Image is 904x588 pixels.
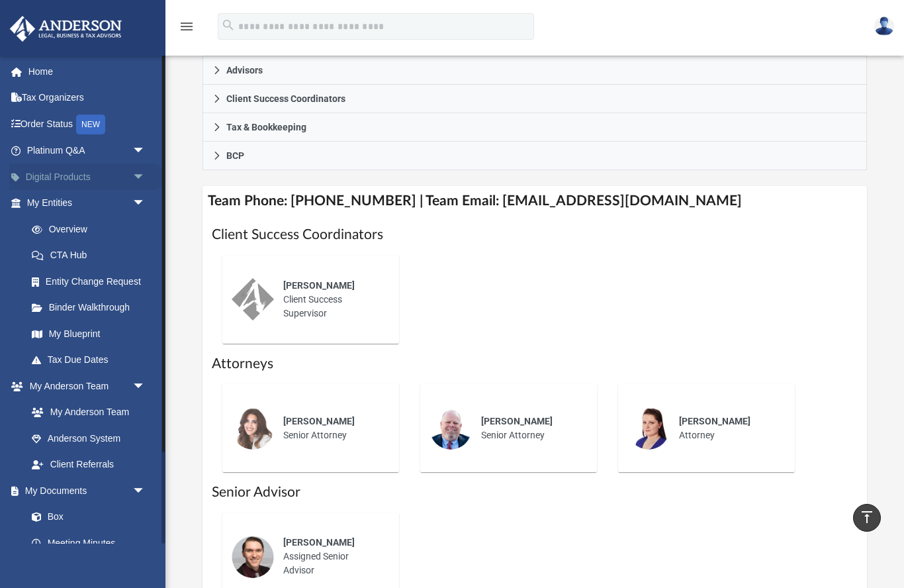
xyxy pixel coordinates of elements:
div: NEW [76,115,105,134]
a: My Documentsarrow_drop_down [9,477,159,504]
span: [PERSON_NAME] [481,416,553,426]
div: Senior Attorney [274,405,390,452]
div: Attorney [670,405,786,452]
a: Entity Change Request [19,268,165,295]
img: Anderson Advisors Platinum Portal [6,16,126,42]
h1: Client Success Coordinators [212,225,858,244]
a: Client Referrals [19,452,159,478]
a: Tax Organizers [9,85,165,111]
div: Senior Attorney [472,405,588,452]
a: Binder Walkthrough [19,295,165,321]
img: thumbnail [429,407,472,450]
span: arrow_drop_down [132,373,159,400]
span: Tax & Bookkeeping [226,122,306,132]
div: Assigned Senior Advisor [274,526,390,587]
a: Box [19,504,152,530]
a: menu [179,25,195,34]
a: My Anderson Teamarrow_drop_down [9,373,159,399]
a: Client Success Coordinators [203,85,867,113]
img: thumbnail [627,407,670,450]
a: BCP [203,142,867,170]
i: menu [179,19,195,34]
span: BCP [226,151,244,160]
span: Advisors [226,66,263,75]
img: thumbnail [232,407,274,450]
span: arrow_drop_down [132,164,159,191]
span: arrow_drop_down [132,138,159,165]
h4: Team Phone: [PHONE_NUMBER] | Team Email: [EMAIL_ADDRESS][DOMAIN_NAME] [203,186,867,216]
a: Anderson System [19,425,159,452]
a: Meeting Minutes [19,530,159,556]
a: vertical_align_top [853,504,881,532]
a: Tax & Bookkeeping [203,113,867,142]
img: thumbnail [232,536,274,578]
img: thumbnail [232,278,274,320]
a: My Blueprint [19,320,159,347]
span: Client Success Coordinators [226,94,345,103]
a: My Entitiesarrow_drop_down [9,190,165,217]
a: Order StatusNEW [9,111,165,138]
span: arrow_drop_down [132,477,159,505]
a: Advisors [203,56,867,85]
i: vertical_align_top [859,509,875,525]
span: arrow_drop_down [132,190,159,217]
a: Digital Productsarrow_drop_down [9,164,165,190]
a: My Anderson Team [19,399,152,426]
span: [PERSON_NAME] [283,280,355,291]
h1: Senior Advisor [212,483,858,502]
a: Overview [19,216,165,242]
h1: Attorneys [212,354,858,373]
img: User Pic [874,17,894,36]
span: [PERSON_NAME] [283,537,355,548]
a: Home [9,58,165,85]
div: Client Success Supervisor [274,269,390,330]
a: Tax Due Dates [19,347,165,373]
span: [PERSON_NAME] [679,416,750,426]
span: [PERSON_NAME] [283,416,355,426]
a: Platinum Q&Aarrow_drop_down [9,138,165,164]
a: CTA Hub [19,242,165,269]
i: search [221,18,236,32]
